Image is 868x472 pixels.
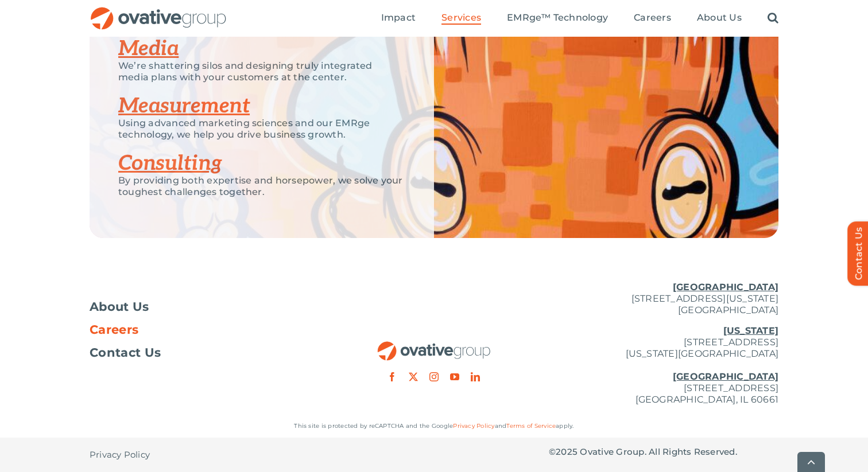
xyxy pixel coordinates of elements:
span: Services [441,12,481,24]
a: youtube [450,372,459,381]
span: EMRge™ Technology [507,12,608,24]
a: Careers [90,324,319,336]
a: EMRge™ Technology [507,12,608,25]
a: Privacy Policy [453,422,494,430]
a: OG_Full_horizontal_RGB [377,340,491,351]
span: Privacy Policy [90,449,150,461]
a: Consulting [118,151,222,176]
a: Terms of Service [506,422,556,430]
u: [US_STATE] [723,325,778,336]
a: About Us [90,301,319,313]
a: facebook [387,372,397,381]
a: twitter [409,372,418,381]
span: Careers [634,12,671,24]
span: Contact Us [90,347,161,358]
a: Media [118,36,179,61]
a: Impact [381,12,416,25]
p: © Ovative Group. All Rights Reserved. [549,446,778,458]
span: 2025 [556,446,578,457]
u: [GEOGRAPHIC_DATA] [673,371,778,382]
a: instagram [429,372,439,381]
a: Careers [634,12,671,25]
p: [STREET_ADDRESS] [US_STATE][GEOGRAPHIC_DATA] [STREET_ADDRESS] [GEOGRAPHIC_DATA], IL 60661 [549,325,778,405]
a: Contact Us [90,347,319,358]
a: Measurement [118,93,250,119]
nav: Footer Menu [90,301,319,358]
p: This site is protected by reCAPTCHA and the Google and apply. [90,420,778,432]
p: Using advanced marketing sciences and our EMRge technology, we help you drive business growth. [118,118,405,141]
p: We’re shattering silos and designing truly integrated media plans with your customers at the center. [118,60,405,83]
p: [STREET_ADDRESS][US_STATE] [GEOGRAPHIC_DATA] [549,282,778,316]
a: OG_Full_horizontal_RGB [90,6,227,17]
span: About Us [697,12,742,24]
nav: Footer - Privacy Policy [90,438,319,472]
a: Privacy Policy [90,438,150,472]
span: Impact [381,12,416,24]
a: About Us [697,12,742,25]
span: About Us [90,301,149,313]
p: By providing both expertise and horsepower, we solve your toughest challenges together. [118,175,405,198]
a: Services [441,12,481,25]
a: Search [768,12,778,25]
u: [GEOGRAPHIC_DATA] [673,282,778,292]
span: Careers [90,324,138,336]
a: linkedin [471,372,480,381]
